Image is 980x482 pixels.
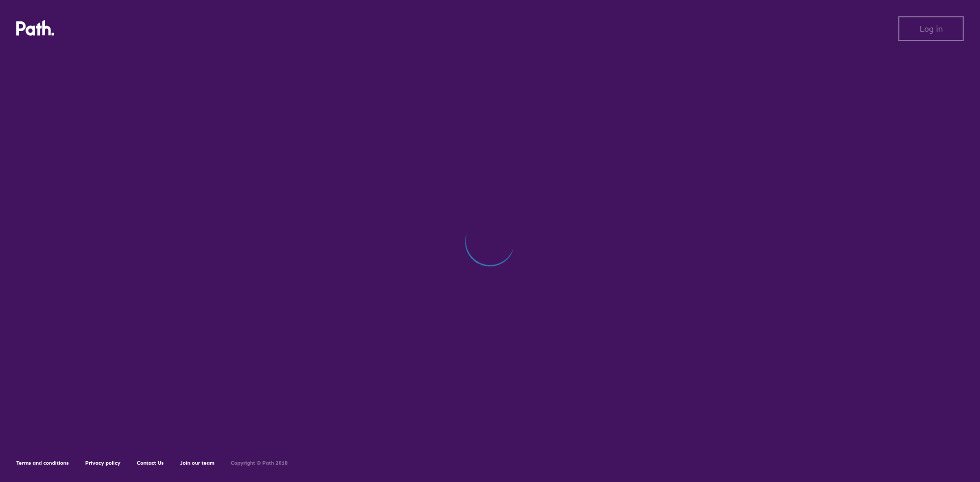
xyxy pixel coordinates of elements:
a: Privacy policy [85,460,120,466]
a: Join our team [180,460,214,466]
h6: Copyright © Path 2018 [231,460,288,466]
a: Contact Us [137,460,164,466]
button: Log in [898,16,964,41]
a: Terms and conditions [16,460,69,466]
span: Log in [920,24,943,33]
